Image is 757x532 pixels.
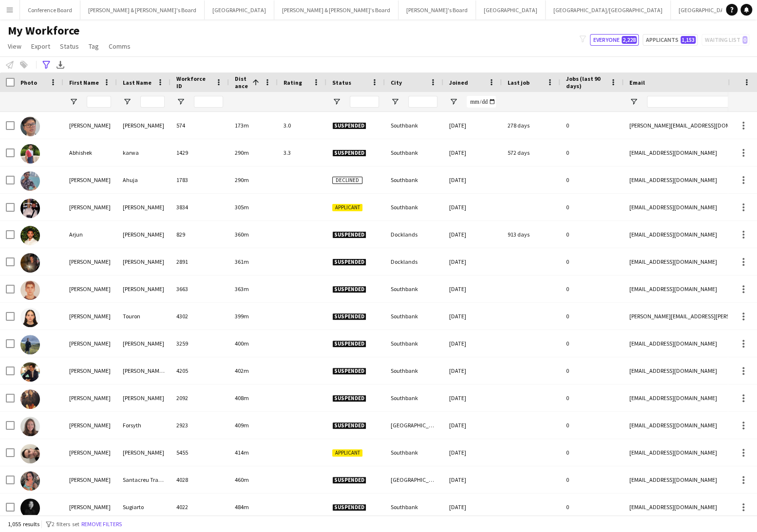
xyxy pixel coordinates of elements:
[170,139,229,166] div: 1429
[170,412,229,439] div: 2923
[385,494,443,520] div: Southbank
[123,97,132,106] button: Open Filter Menu
[20,444,40,463] img: Jonathan Shimon
[63,412,117,439] div: [PERSON_NAME]
[63,221,117,248] div: Arjun
[235,203,249,211] span: 305m
[443,248,502,275] div: [DATE]
[20,335,40,354] img: Harman Gill
[20,362,40,382] img: Martín López Limón
[408,96,437,108] input: City Filter Input
[332,122,366,129] span: Suspended
[31,42,50,51] span: Export
[117,166,170,193] div: Ahuja
[85,40,103,53] a: Tag
[20,389,40,409] img: Somya Kapoor
[69,79,99,86] span: First Name
[235,231,249,238] span: 360m
[332,422,366,429] span: Suspended
[629,97,638,106] button: Open Filter Menu
[385,466,443,493] div: [GEOGRAPHIC_DATA]
[671,0,740,19] button: [GEOGRAPHIC_DATA]
[467,96,496,108] input: Joined Filter Input
[117,412,170,439] div: Forsyth
[443,275,502,302] div: [DATE]
[170,275,229,302] div: 3663
[123,79,151,86] span: Last Name
[194,96,223,108] input: Workforce ID Filter Input
[8,42,21,51] span: View
[560,330,624,357] div: 0
[443,439,502,466] div: [DATE]
[63,166,117,193] div: [PERSON_NAME]
[20,471,40,491] img: Eloisa Santacreu Travesa
[117,248,170,275] div: [PERSON_NAME]
[56,40,83,53] a: Status
[643,34,698,46] button: Applicants1,153
[502,139,560,166] div: 572 days
[170,385,229,411] div: 2092
[235,367,249,374] span: 402m
[443,221,502,248] div: [DATE]
[278,139,326,166] div: 3.3
[170,248,229,275] div: 2891
[560,357,624,384] div: 0
[385,166,443,193] div: Southbank
[60,42,79,51] span: Status
[176,97,185,106] button: Open Filter Menu
[391,97,399,106] button: Open Filter Menu
[79,519,124,530] button: Remove filters
[235,122,249,129] span: 173m
[443,357,502,384] div: [DATE]
[449,97,458,106] button: Open Filter Menu
[109,42,131,51] span: Comms
[235,449,249,456] span: 414m
[117,303,170,330] div: Touron
[443,385,502,411] div: [DATE]
[63,112,117,139] div: [PERSON_NAME]
[235,176,249,183] span: 290m
[449,79,468,86] span: Joined
[629,79,645,86] span: Email
[590,34,639,46] button: Everyone2,228
[560,494,624,520] div: 0
[235,422,249,429] span: 409m
[235,340,249,347] span: 400m
[20,226,40,245] img: Arjun Rajagopal
[205,0,274,19] button: [GEOGRAPHIC_DATA]
[385,439,443,466] div: Southbank
[350,96,379,108] input: Status Filter Input
[385,275,443,302] div: Southbank
[63,385,117,411] div: [PERSON_NAME]
[235,476,249,483] span: 460m
[385,412,443,439] div: [GEOGRAPHIC_DATA]
[391,79,402,86] span: City
[117,221,170,248] div: [PERSON_NAME]
[80,0,205,19] button: [PERSON_NAME] & [PERSON_NAME]'s Board
[20,117,40,136] img: Johnson Liu
[55,59,66,71] app-action-btn: Export XLSX
[117,439,170,466] div: [PERSON_NAME]
[63,357,117,384] div: [PERSON_NAME]
[560,194,624,220] div: 0
[52,520,79,528] span: 2 filters set
[20,171,40,191] img: Bhuvan Ahuja
[332,286,366,293] span: Suspended
[560,139,624,166] div: 0
[20,79,37,86] span: Photo
[560,385,624,411] div: 0
[508,79,530,86] span: Last job
[117,466,170,493] div: Santacreu Travesa
[560,303,624,330] div: 0
[284,79,302,86] span: Rating
[560,112,624,139] div: 0
[443,139,502,166] div: [DATE]
[385,385,443,411] div: Southbank
[332,177,362,184] span: Declined
[20,144,40,164] img: Abhishek karwa
[443,194,502,220] div: [DATE]
[170,112,229,139] div: 574
[502,112,560,139] div: 278 days
[235,285,249,293] span: 363m
[502,221,560,248] div: 913 days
